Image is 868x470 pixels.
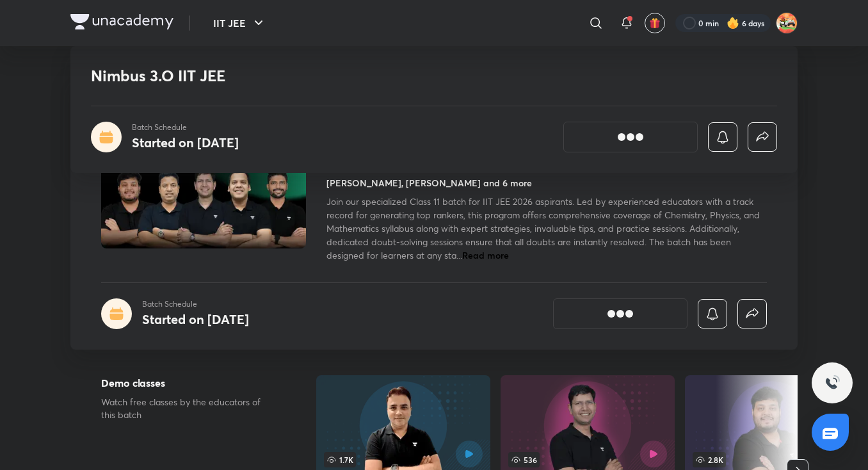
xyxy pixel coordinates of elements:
img: avatar [649,17,661,29]
span: Join our specialized Class 11 batch for IIT JEE 2026 aspirants. Led by experienced educators with... [326,195,760,261]
span: 1.7K [324,452,356,467]
p: Batch Schedule [142,298,249,310]
h4: Started on [DATE] [142,311,249,328]
h1: Nimbus 3.O IIT JEE [91,67,592,85]
span: Read more [462,249,509,261]
img: Aniket Kumar Barnwal [776,12,798,34]
h4: Started on [DATE] [132,134,239,151]
h4: [PERSON_NAME], [PERSON_NAME] and 6 more [326,176,532,190]
img: Company Logo [70,14,173,29]
button: [object Object] [553,298,687,329]
span: 2.8K [693,452,726,467]
p: Batch Schedule [132,122,239,133]
img: streak [727,17,739,29]
a: Company Logo [70,14,173,33]
button: avatar [645,13,665,33]
button: IIT JEE [205,10,274,36]
p: Watch free classes by the educators of this batch [101,396,275,421]
img: Thumbnail [99,132,308,250]
h5: Demo classes [101,375,275,391]
button: [object Object] [563,122,698,152]
span: 536 [508,452,540,467]
img: ttu [824,375,840,391]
